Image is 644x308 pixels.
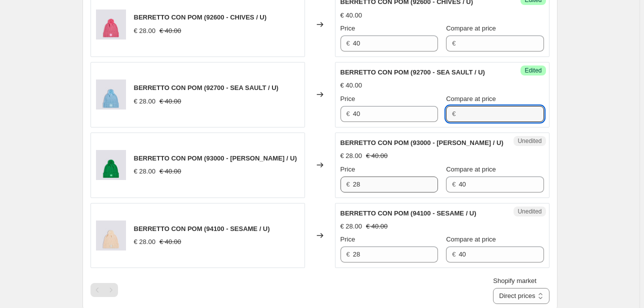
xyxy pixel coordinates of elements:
div: € 28.00 [134,26,155,36]
span: Price [340,95,355,102]
span: Compare at price [446,24,496,32]
div: € 40.00 [340,80,362,90]
span: BERRETTO CON POM (92700 - SEA SAULT / U) [340,68,485,76]
span: Price [340,235,355,243]
div: € 28.00 [134,166,155,176]
img: GAM054AHPC100-93000_1_80x.jpg [96,150,126,180]
span: BERRETTO CON POM (93000 - [PERSON_NAME] / U) [134,154,297,162]
div: € 28.00 [340,221,362,231]
strike: € 40.00 [366,221,387,231]
div: € 28.00 [134,96,155,106]
img: GAM054AHPC100-94100_1_71e76f81-9572-4db6-a0fb-63d584dcb0b3_80x.jpg [96,220,126,250]
span: € [346,250,350,258]
span: Compare at price [446,95,496,102]
span: € [346,39,350,47]
div: € 28.00 [340,151,362,161]
span: Shopify market [493,277,536,284]
img: GAM054AHPC100-92700_1_80x.jpg [96,79,126,109]
span: Price [340,24,355,32]
span: € [452,39,455,47]
div: € 28.00 [134,237,155,247]
span: € [452,110,455,117]
span: Compare at price [446,165,496,173]
span: BERRETTO CON POM (92600 - CHIVES / U) [134,13,267,21]
span: Compare at price [446,235,496,243]
span: € [346,180,350,188]
span: € [452,180,455,188]
span: BERRETTO CON POM (92700 - SEA SAULT / U) [134,84,278,91]
span: € [346,110,350,117]
strike: € 40.00 [159,96,181,106]
strike: € 40.00 [159,26,181,36]
span: BERRETTO CON POM (94100 - SESAME / U) [340,209,476,217]
div: € 40.00 [340,10,362,20]
span: Unedited [517,137,541,145]
span: Price [340,165,355,173]
span: € [452,250,455,258]
span: BERRETTO CON POM (94100 - SESAME / U) [134,225,270,232]
nav: Pagination [90,283,118,297]
span: BERRETTO CON POM (93000 - [PERSON_NAME] / U) [340,139,503,146]
strike: € 40.00 [159,237,181,247]
img: GAM054AHPC100-92600_1_80x.jpg [96,9,126,39]
strike: € 40.00 [159,166,181,176]
span: Edited [524,66,541,74]
strike: € 40.00 [366,151,387,161]
span: Unedited [517,207,541,215]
